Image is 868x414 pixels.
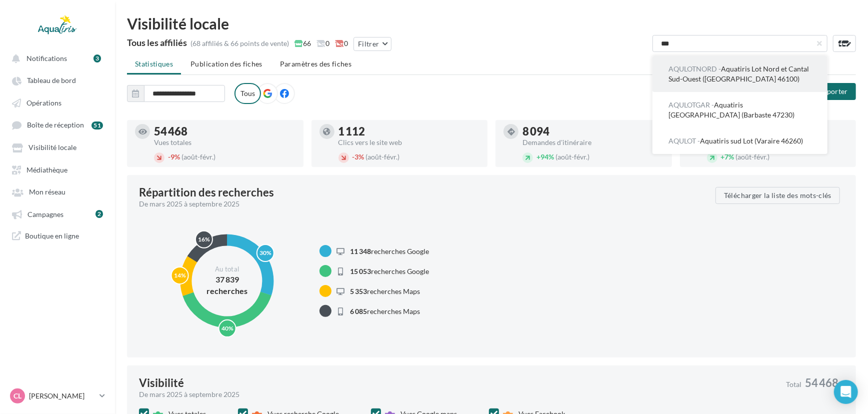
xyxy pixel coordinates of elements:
[6,227,109,244] a: Boutique en ligne
[91,121,103,129] div: 51
[6,93,109,111] a: Opérations
[338,126,480,137] div: 1 112
[536,152,540,161] span: +
[13,391,21,401] span: CL
[6,138,109,156] a: Visibilité locale
[350,287,367,295] span: 5 353
[26,165,67,174] span: Médiathèque
[127,16,856,31] div: Visibilité locale
[127,38,187,47] div: Tous les affiliés
[668,136,803,145] span: Aquatiris sud Lot (Varaire 46260)
[139,377,184,388] div: Visibilité
[536,152,554,161] span: 94%
[811,83,856,100] button: Exporter
[190,38,289,48] div: (68 affiliés & 66 points de vente)
[26,98,61,107] span: Opérations
[139,199,707,209] div: De mars 2025 à septembre 2025
[6,205,109,223] a: Campagnes 2
[168,152,180,161] span: 9%
[139,187,274,198] div: Répartition des recherches
[834,380,858,404] div: Open Intercom Messenger
[190,59,262,68] span: Publication des fiches
[350,247,429,255] span: recherches Google
[234,83,261,104] label: Tous
[522,139,664,146] div: Demandes d'itinéraire
[350,247,371,255] span: 11 348
[8,386,107,405] a: CL [PERSON_NAME]
[316,38,329,48] span: 0
[668,136,700,145] span: AQULOT -
[353,37,391,51] button: Filtrer
[668,100,794,119] span: Aquatiris [GEOGRAPHIC_DATA] (Barbaste 47230)
[95,208,103,219] a: 2
[652,128,827,154] button: AQULOT -Aquatiris sud Lot (Varaire 46260)
[338,139,480,146] div: Clics vers le site web
[715,187,840,204] button: Télécharger la liste des mots-clés
[555,152,589,161] span: (août-févr.)
[294,38,311,48] span: 66
[366,152,400,161] span: (août-févr.)
[168,152,170,161] span: -
[668,64,721,73] span: AQULOTNORD -
[29,188,65,196] span: Mon réseau
[181,152,215,161] span: (août-févr.)
[139,389,778,399] div: De mars 2025 à septembre 2025
[721,152,725,161] span: +
[668,100,714,109] span: AQULOTGAR -
[6,160,109,178] a: Médiathèque
[26,54,67,62] span: Notifications
[27,210,63,218] span: Campagnes
[27,121,84,129] span: Boîte de réception
[350,267,371,275] span: 15 053
[29,391,95,401] p: [PERSON_NAME]
[154,126,295,137] div: 54 468
[668,64,809,83] span: Aquatiris Lot Nord et Cantal Sud-Ouest ([GEOGRAPHIC_DATA] 46100)
[522,126,664,137] div: 8 094
[736,152,770,161] span: (août-févr.)
[352,152,355,161] span: -
[6,182,109,200] a: Mon réseau
[652,56,827,92] button: AQULOTNORD -Aquatiris Lot Nord et Cantal Sud-Ouest ([GEOGRAPHIC_DATA] 46100)
[350,287,420,295] span: recherches Maps
[786,381,801,388] span: Total
[352,152,364,161] span: 3%
[280,59,351,68] span: Paramètres des fiches
[350,267,429,275] span: recherches Google
[721,152,734,161] span: 7%
[28,143,76,152] span: Visibilité locale
[27,76,76,85] span: Tableau de bord
[805,377,838,388] span: 54 468
[6,71,109,89] a: Tableau de bord
[6,49,105,67] button: Notifications 3
[93,54,101,62] div: 3
[335,38,348,48] span: 0
[95,210,103,218] div: 2
[350,307,367,315] span: 6 085
[154,139,295,146] div: Vues totales
[350,307,420,315] span: recherches Maps
[25,231,79,240] span: Boutique en ligne
[6,115,109,134] a: Boîte de réception 51
[652,92,827,128] button: AQULOTGAR -Aquatiris [GEOGRAPHIC_DATA] (Barbaste 47230)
